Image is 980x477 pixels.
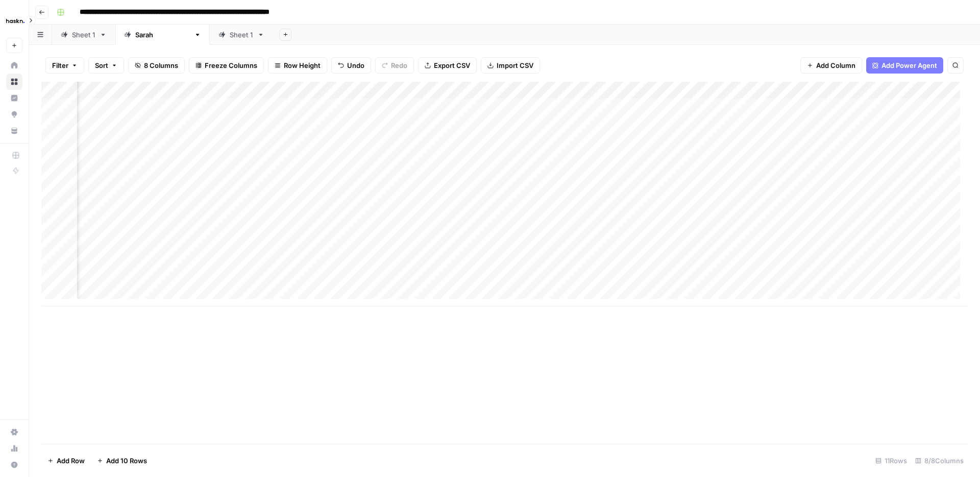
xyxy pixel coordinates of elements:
[106,456,147,466] span: Add 10 Rows
[210,25,273,45] a: Sheet 1
[88,57,124,74] button: Sort
[911,452,968,469] div: 8/8 Columns
[6,457,22,473] button: Help + Support
[72,30,95,40] div: Sheet 1
[45,57,84,74] button: Filter
[284,60,321,70] span: Row Height
[418,57,477,74] button: Export CSV
[816,60,855,70] span: Add Column
[871,452,911,469] div: 11 Rows
[481,57,540,74] button: Import CSV
[135,30,190,40] div: [PERSON_NAME]
[6,8,22,34] button: Workspace: Haskn
[6,440,22,457] a: Usage
[128,57,185,74] button: 8 Columns
[434,60,470,70] span: Export CSV
[881,60,937,70] span: Add Power Agent
[57,456,85,466] span: Add Row
[331,57,371,74] button: Undo
[347,60,364,70] span: Undo
[95,60,108,70] span: Sort
[6,57,22,74] a: Home
[6,424,22,440] a: Settings
[52,60,68,70] span: Filter
[115,25,210,45] a: [PERSON_NAME]
[6,74,22,90] a: Browse
[6,123,22,139] a: Your Data
[205,60,257,70] span: Freeze Columns
[391,60,407,70] span: Redo
[189,57,264,74] button: Freeze Columns
[144,60,178,70] span: 8 Columns
[52,25,115,45] a: Sheet 1
[375,57,414,74] button: Redo
[6,12,24,30] img: Haskn Logo
[6,106,22,123] a: Opportunities
[230,30,253,40] div: Sheet 1
[41,452,91,469] button: Add Row
[6,90,22,106] a: Insights
[91,452,153,469] button: Add 10 Rows
[497,60,533,70] span: Import CSV
[866,57,943,74] button: Add Power Agent
[268,57,327,74] button: Row Height
[800,57,862,74] button: Add Column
